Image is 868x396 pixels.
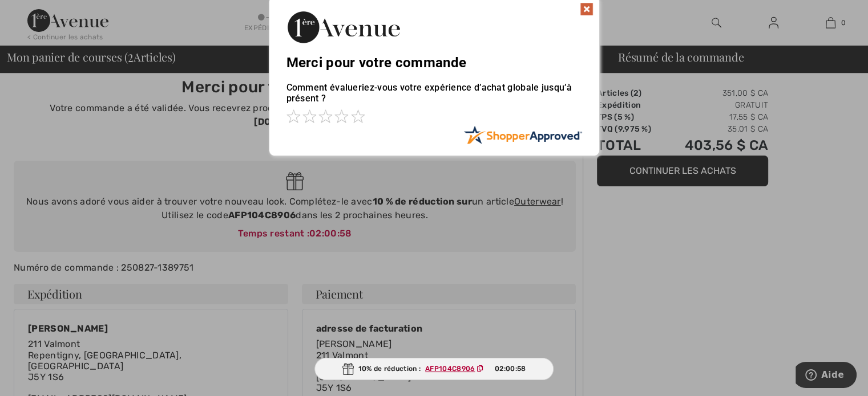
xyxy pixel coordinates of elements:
[358,365,421,373] font: 10% de réduction :
[425,365,475,373] font: AFP104C8906
[286,8,401,46] img: Merci pour votre commande
[495,364,526,374] span: 02:00:58
[26,8,49,18] font: Aide
[342,363,354,375] img: Gift.svg
[286,82,572,104] font: Comment évalueriez-vous votre expérience d’achat globale jusqu’à présent ?
[286,55,467,71] font: Merci pour votre commande
[580,2,594,16] img: x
